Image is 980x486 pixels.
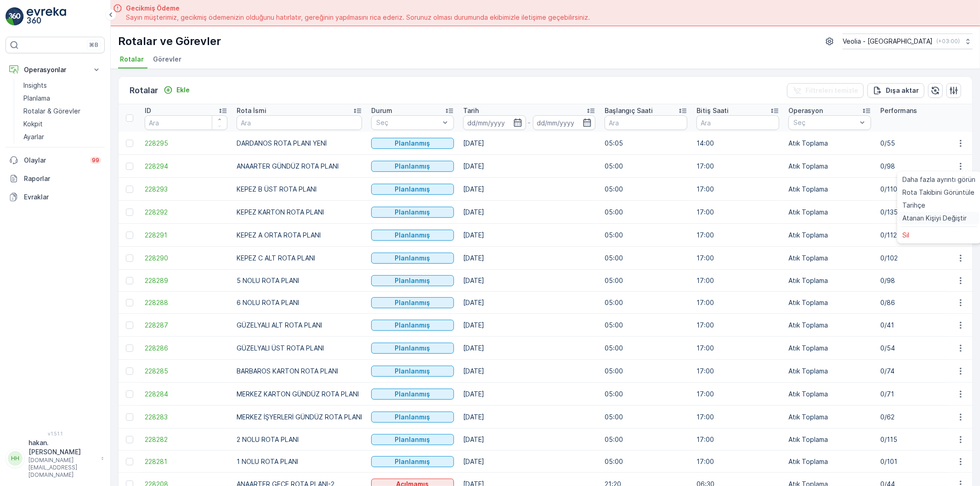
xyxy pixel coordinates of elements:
[788,139,871,148] p: Atık Toplama
[459,247,600,270] td: [DATE]
[936,38,960,45] p: ( +03:00 )
[371,389,454,400] button: Planlanmış
[880,139,963,148] p: 0/55
[903,188,975,197] span: Rota Takibini Görüntüle
[371,161,454,172] button: Planlanmış
[237,254,362,263] p: KEPEZ C ALT ROTA PLANI
[697,457,779,466] p: 17:00
[788,106,823,115] p: Operasyon
[371,184,454,195] button: Planlanmış
[788,162,871,171] p: Atık Toplama
[395,367,431,376] p: Planlanmış
[605,344,687,353] p: 05:00
[395,390,431,399] p: Planlanmış
[880,344,963,353] p: 0/54
[28,438,96,457] p: hakan.[PERSON_NAME]
[145,139,227,148] a: 228295
[459,383,600,406] td: [DATE]
[145,390,227,399] span: 228284
[605,254,687,263] p: 05:00
[605,106,653,115] p: Başlangıç Saati
[237,162,362,171] p: ANAARTER GÜNDÜZ ROTA PLANI
[120,55,144,64] span: Rotalar
[903,201,926,210] span: Tarihçe
[697,390,779,399] p: 17:00
[92,157,99,164] p: 99
[395,298,431,307] p: Planlanmış
[6,170,105,188] a: Raporlar
[793,118,857,127] p: Seç
[126,458,133,465] div: Toggle Row Selected
[697,106,729,115] p: Bitiş Saati
[899,186,980,199] a: Rota Takibini Görüntüle
[697,321,779,330] p: 17:00
[788,435,871,444] p: Atık Toplama
[24,65,86,74] p: Operasyonlar
[697,344,779,353] p: 17:00
[145,231,227,240] span: 228291
[145,276,227,285] a: 228289
[605,435,687,444] p: 05:00
[605,208,687,217] p: 05:00
[126,390,133,398] div: Toggle Row Selected
[459,406,600,429] td: [DATE]
[788,231,871,240] p: Atık Toplama
[533,115,596,130] input: dd/mm/yyyy
[787,83,864,98] button: Filtreleri temizle
[605,139,687,148] p: 05:05
[126,209,133,216] div: Toggle Row Selected
[118,34,221,49] p: Rotalar ve Görevler
[880,435,963,444] p: 0/115
[459,201,600,224] td: [DATE]
[459,360,600,383] td: [DATE]
[126,4,590,13] span: Gecikmiş Ödeme
[237,390,362,399] p: MERKEZ KARTON GÜNDÜZ ROTA PLANI
[880,106,917,115] p: Performans
[371,253,454,264] button: Planlanmış
[788,254,871,263] p: Atık Toplama
[145,115,227,130] input: Ara
[697,435,779,444] p: 17:00
[126,186,133,193] div: Toggle Row Selected
[463,115,526,130] input: dd/mm/yyyy
[145,208,227,217] span: 228292
[20,105,105,118] a: Rotalar & Görevler
[843,34,973,49] button: Veolia - [GEOGRAPHIC_DATA](+03:00)
[20,130,105,143] a: Ayarlar
[126,163,133,170] div: Toggle Row Selected
[463,106,479,115] p: Tarih
[376,118,440,127] p: Seç
[788,457,871,466] p: Atık Toplama
[145,367,227,376] a: 228285
[395,457,431,466] p: Planlanmış
[605,276,687,285] p: 05:00
[788,390,871,399] p: Atık Toplama
[371,207,454,218] button: Planlanmış
[697,413,779,422] p: 17:00
[880,162,963,171] p: 0/98
[605,457,687,466] p: 05:00
[899,173,980,186] a: Daha fazla ayrıntı görün
[697,162,779,171] p: 17:00
[459,337,600,360] td: [DATE]
[8,451,23,466] div: HH
[903,175,976,184] span: Daha fazla ayrıntı görün
[23,132,44,141] p: Ayarlar
[145,254,227,263] a: 228290
[6,7,24,26] img: logo
[788,298,871,307] p: Atık Toplama
[6,188,105,206] a: Evraklar
[145,162,227,171] span: 228294
[395,276,431,285] p: Planlanmış
[237,298,362,307] p: 6 NOLU ROTA PLANI
[605,321,687,330] p: 05:00
[145,413,227,422] a: 228283
[145,457,227,466] span: 228281
[605,231,687,240] p: 05:00
[237,231,362,240] p: KEPEZ A ORTA ROTA PLANI
[153,55,181,64] span: Görevler
[237,208,362,217] p: KEPEZ KARTON ROTA PLANI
